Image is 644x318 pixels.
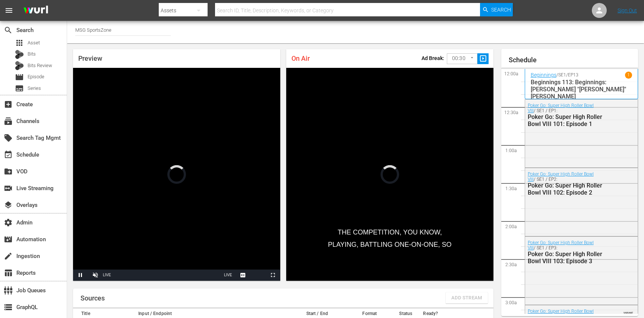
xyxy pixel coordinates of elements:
[568,72,578,78] p: EP13
[528,182,602,196] div: Poker Go: Super High Roller Bowl VIII 102: Episode 2
[4,286,13,295] span: Job Queues
[528,240,594,251] a: Poker Go: Super High Roller Bowl VIII
[15,61,24,70] div: Bits Review
[78,54,102,62] span: Preview
[528,240,602,265] div: / SE1 / EP3:
[73,68,280,281] div: Video Player
[531,72,556,78] a: Beginnings
[480,3,513,16] button: Search
[28,39,40,47] span: Asset
[4,303,13,312] span: GraphQL
[627,72,630,78] p: 1
[28,62,52,69] span: Bits Review
[4,218,13,227] span: Admin
[528,251,602,265] div: Poker Go: Super High Roller Bowl VIII 103: Episode 3
[4,133,13,142] span: Search Tag Mgmt
[250,270,265,281] button: Picture-in-Picture
[221,270,236,281] button: Seek to live, currently behind live
[265,270,280,281] button: Fullscreen
[556,72,558,78] p: /
[286,68,493,281] div: Video Player
[4,252,13,261] span: Ingestion
[509,56,638,64] h1: Schedule
[28,85,41,92] span: Series
[4,26,13,35] span: Search
[528,171,602,196] div: / SE1 / EP2:
[28,73,44,81] span: Episode
[236,270,250,281] button: Captions
[15,73,24,82] span: Episode
[491,3,511,16] span: Search
[80,295,105,302] h1: Sources
[447,51,477,66] div: 00:30
[618,7,637,13] a: Sign Out
[18,2,54,19] img: ans4CAIJ8jUAAAAAAAAAAAAAAAAAAAAAAAAgQb4GAAAAAAAAAAAAAAAAAAAAAAAAJMjXAAAAAAAAAAAAAAAAAAAAAAAAgAT5G...
[15,38,24,47] span: Asset
[558,72,568,78] p: SE1 /
[528,103,602,127] div: / SE1 / EP1:
[15,84,24,93] span: Series
[15,50,24,59] div: Bits
[4,184,13,193] span: Live Streaming
[4,268,13,277] span: Reports
[103,270,111,281] div: LIVE
[528,103,594,113] a: Poker Go: Super High Roller Bowl VIII
[479,54,487,63] span: slideshow_sharp
[422,55,444,61] p: Ad Break:
[88,270,103,281] button: Unmute
[4,235,13,244] span: Automation
[4,150,13,159] span: Schedule
[528,113,602,127] div: Poker Go: Super High Roller Bowl VIII 101: Episode 1
[531,79,632,100] p: Beginnings 113: Beginnings: [PERSON_NAME] "[PERSON_NAME]" [PERSON_NAME]
[291,54,310,62] span: On Air
[4,117,13,126] span: Channels
[4,201,13,210] span: Overlays
[528,171,594,182] a: Poker Go: Super High Roller Bowl VIII
[4,6,13,15] span: menu
[4,100,13,109] span: Create
[224,273,232,277] span: LIVE
[73,270,88,281] button: Pause
[4,167,13,176] span: VOD
[624,308,633,314] span: VARIANT
[28,50,36,58] span: Bits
